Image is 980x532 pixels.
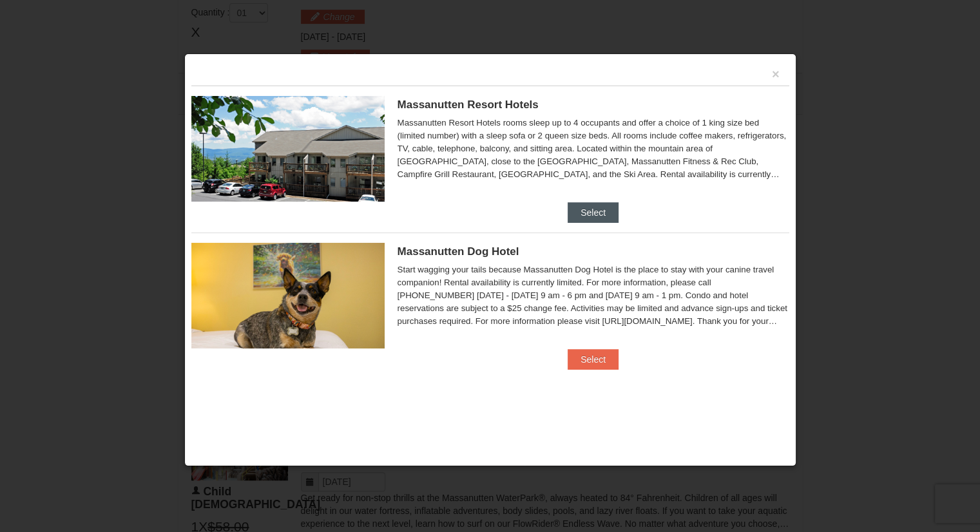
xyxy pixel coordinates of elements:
[191,96,385,202] img: 19219026-1-e3b4ac8e.jpg
[568,202,619,223] button: Select
[398,245,519,258] span: Massanutten Dog Hotel
[398,117,789,181] div: Massanutten Resort Hotels rooms sleep up to 4 occupants and offer a choice of 1 king size bed (li...
[568,349,619,370] button: Select
[398,263,789,328] div: Start wagging your tails because Massanutten Dog Hotel is the place to stay with your canine trav...
[398,99,539,111] span: Massanutten Resort Hotels
[191,243,385,348] img: 27428181-5-81c892a3.jpg
[772,68,780,81] button: ×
